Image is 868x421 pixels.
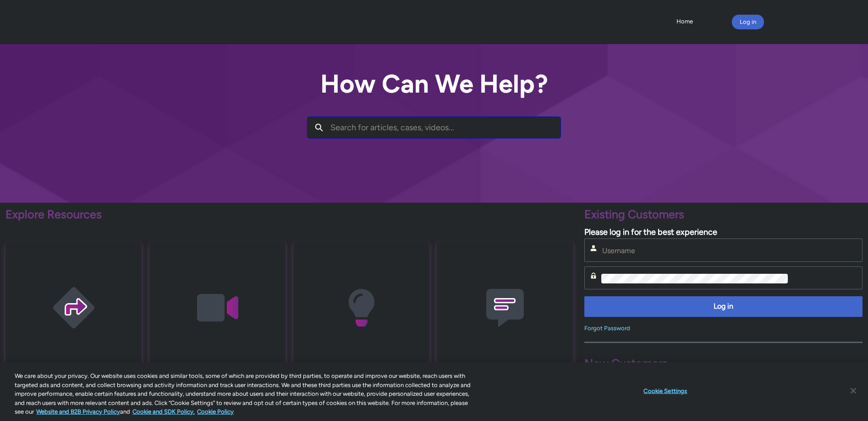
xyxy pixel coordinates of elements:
a: Cookie Policy [197,408,234,415]
p: Please log in for the best experience [584,226,863,238]
button: Search [308,117,330,138]
a: Cookie and SDK Policy. [132,408,195,415]
button: Log in [732,15,764,29]
span: Log in [590,301,857,312]
input: Username [601,246,788,255]
div: We care about your privacy. Our website uses cookies and similar tools, some of which are provide... [15,371,478,416]
p: Existing Customers [584,206,863,223]
a: Home [674,15,695,28]
img: Getting Started [30,259,117,357]
button: Close [843,381,863,401]
input: Search for articles, cases, videos... [330,117,560,138]
img: Knowledge Articles [318,259,405,357]
img: Video Guides [174,259,261,357]
h2: How Can We Help? [307,70,561,98]
p: Explore Resources [5,206,573,223]
a: More information about our cookie policy., opens in a new tab [36,408,120,415]
button: Log in [584,296,863,317]
img: Contact Support [461,259,549,357]
a: Forgot Password [584,325,630,332]
button: Cookie Settings [637,382,694,400]
p: New Customers [584,355,863,372]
